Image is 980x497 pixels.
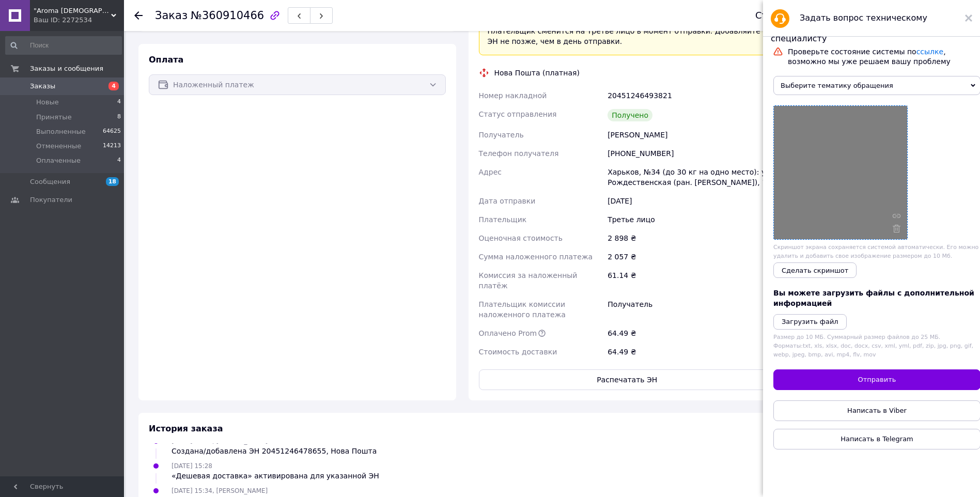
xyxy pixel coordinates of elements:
div: 20451246493821 [605,86,777,105]
span: [DATE] 15:34, [PERSON_NAME] [172,487,268,494]
span: 64625 [103,127,121,136]
span: Статус отправления [479,110,557,118]
div: «Дешевая доставка» активирована для указанной ЭН [172,471,379,481]
span: Написать в Telegram [841,435,913,443]
span: [DATE] 15:28, [PERSON_NAME] [172,438,268,445]
span: 4 [108,82,119,90]
span: Вы можете загрузить файлы с дополнительной информацией [773,289,974,307]
div: Ваш ID: 2272534 [34,15,124,25]
i: Загрузить файл [782,318,838,325]
div: Получатель [605,295,777,324]
div: Харьков, №34 (до 30 кг на одно место): ул. Рождественская (ран. [PERSON_NAME]), 14 [605,163,777,192]
div: [PERSON_NAME] [605,126,777,144]
span: Оплаченные [36,156,81,165]
span: Написать в Viber [847,407,907,414]
a: ссылке [916,48,943,56]
span: 4 [117,156,121,165]
span: Отправить [858,376,896,383]
div: 61.14 ₴ [605,266,777,295]
span: Сообщения [30,177,70,187]
input: Поиск [5,36,122,55]
span: "Aroma Lady" [34,6,111,15]
span: История заказа [149,424,223,433]
div: Третье лицо [605,210,777,229]
div: [DATE] [605,192,777,210]
span: Плательщик [479,215,527,224]
div: Нова Пошта (платная) [492,68,582,78]
span: Номер накладной [479,91,547,100]
div: 2 057 ₴ [605,247,777,266]
div: Получено [608,109,652,121]
button: Сделать скриншот [773,262,857,278]
span: Отмененные [36,142,81,151]
span: Заказы [30,82,55,91]
div: 2 898 ₴ [605,229,777,247]
span: Размер до 10 МБ. Суммарный размер файлов до 25 МБ. Форматы: txt, xls, xlsx, doc, docx, csv, xml, ... [773,334,973,359]
div: Создана/добавлена ЭН 20451246478655, Нова Пошта [172,446,377,456]
div: Вернуться назад [134,10,143,21]
span: Оценочная стоимость [479,234,563,242]
span: 8 [117,113,121,122]
button: Распечатать ЭН [479,369,776,390]
div: 64.49 ₴ [605,324,777,343]
span: Сумма наложенного платежа [479,253,593,261]
span: Принятые [36,113,72,122]
span: 14213 [103,142,121,151]
div: 64.49 ₴ [605,343,777,361]
div: [PHONE_NUMBER] [605,144,777,163]
span: Адрес [479,168,502,176]
span: [DATE] 15:28 [172,462,212,470]
span: 18 [106,177,119,186]
span: Заказы и сообщения [30,64,103,73]
span: Дата отправки [479,197,536,205]
span: 4 [117,98,121,107]
span: Телефон получателя [479,149,559,158]
span: Покупатели [30,195,72,205]
span: Скриншот экрана сохраняется системой автоматически. Его можно удалить и добавить свое изображение... [773,244,978,259]
span: Плательщик комиссии наложенного платежа [479,300,566,319]
div: Плательщик сменится на Третье лицо в момент отправки. Добавляйте ЭН не позже, чем в день отправки. [488,26,767,46]
span: Сделать скриншот [782,267,848,274]
span: Заказ [155,9,188,22]
span: Новые [36,98,59,107]
button: Загрузить файл [773,314,847,330]
span: Выполненные [36,127,86,136]
span: Получатель [479,131,524,139]
span: Комиссия за наложенный платёж [479,271,578,290]
span: №360910466 [191,9,264,22]
a: Screenshot.png [774,106,907,239]
span: Оплачено Prom [479,329,537,337]
span: Стоимость доставки [479,348,557,356]
div: Статус заказа [755,10,825,21]
span: Оплата [149,55,183,65]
